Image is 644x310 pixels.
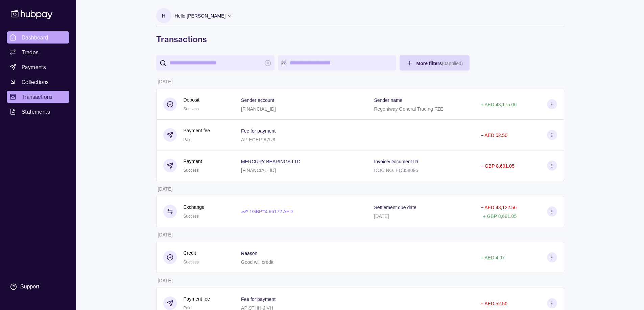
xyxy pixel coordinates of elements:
[241,137,275,142] p: AP-ECEP-A7U8
[22,108,50,116] span: Statements
[184,137,192,142] span: Paid
[158,278,173,283] p: [DATE]
[483,214,517,219] p: + GBP 8,691.05
[374,168,418,173] p: DOC NO. EQ358095
[241,251,257,256] p: Reason
[442,61,463,66] p: ( 0 applied)
[400,55,470,71] button: More filters(0applied)
[481,255,505,260] p: + AED 4.97
[7,61,69,73] a: Payments
[170,55,261,71] input: search
[162,12,165,20] p: H
[374,106,443,112] p: Regentway General Trading FZE
[241,297,276,302] p: Fee for payment
[7,106,69,118] a: Statements
[158,232,173,237] p: [DATE]
[241,128,276,134] p: Fee for payment
[22,93,53,101] span: Transactions
[184,203,205,211] p: Exchange
[374,214,389,219] p: [DATE]
[184,260,199,264] span: Success
[175,12,226,20] p: Hello, [PERSON_NAME]
[374,97,402,103] p: Sender name
[481,133,507,138] p: − AED 52.50
[241,259,273,265] p: Good will credit
[156,34,564,45] h1: Transactions
[241,159,301,164] p: MERCURY BEARINGS LTD
[184,295,210,303] p: Payment fee
[7,46,69,58] a: Trades
[7,31,69,44] a: Dashboard
[22,78,49,86] span: Collections
[481,102,517,107] p: + AED 43,175.06
[184,127,210,134] p: Payment fee
[7,76,69,88] a: Collections
[241,97,274,103] p: Sender account
[241,168,276,173] p: [FINANCIAL_ID]
[158,186,173,192] p: [DATE]
[184,107,199,111] span: Success
[184,249,199,257] p: Credit
[7,91,69,103] a: Transactions
[20,283,39,290] div: Support
[7,280,69,294] a: Support
[184,214,199,219] span: Success
[184,96,199,104] p: Deposit
[184,168,199,173] span: Success
[481,163,515,169] p: − GBP 8,691.05
[374,159,418,164] p: Invoice/Document ID
[22,33,48,41] span: Dashboard
[241,106,276,112] p: [FINANCIAL_ID]
[249,208,293,215] p: 1 GBP = 4.96172 AED
[481,205,517,210] p: − AED 43,122.56
[22,63,46,71] span: Payments
[22,48,39,56] span: Trades
[481,301,507,306] p: − AED 52.50
[184,158,202,165] p: Payment
[374,205,416,210] p: Settlement due date
[158,79,173,84] p: [DATE]
[416,61,463,66] span: More filters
